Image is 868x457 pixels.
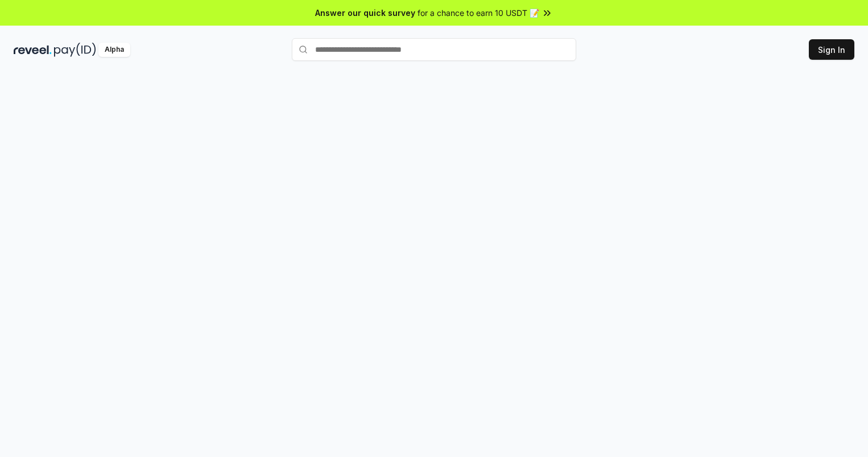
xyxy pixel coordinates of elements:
img: pay_id [54,43,96,57]
span: for a chance to earn 10 USDT 📝 [418,7,539,19]
button: Sign In [809,39,854,60]
span: Answer our quick survey [315,7,415,19]
div: Alpha [98,43,130,57]
img: reveel_dark [14,43,52,57]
